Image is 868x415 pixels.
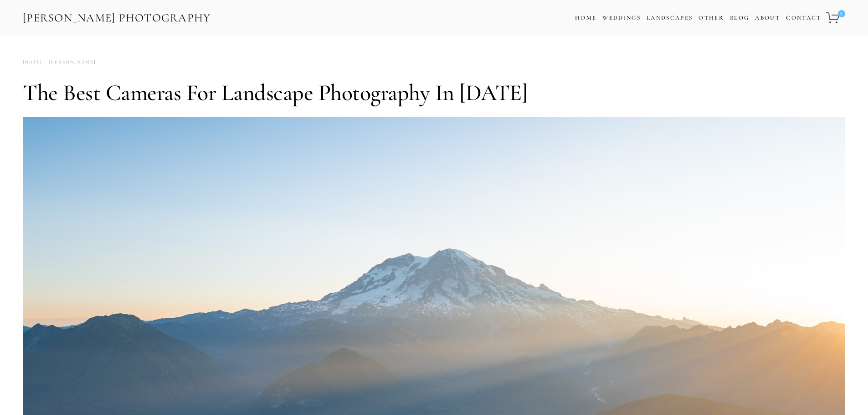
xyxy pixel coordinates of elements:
[786,11,821,25] a: Contact
[602,14,641,21] a: Weddings
[23,56,42,68] time: [DATE]
[730,11,749,25] a: Blog
[825,7,846,29] a: 0 items in cart
[22,8,212,28] a: [PERSON_NAME] Photography
[575,11,596,25] a: Home
[647,14,693,21] a: Landscapes
[42,56,96,68] a: [PERSON_NAME]
[699,14,724,21] a: Other
[23,79,845,106] h1: The Best Cameras for Landscape Photography in [DATE]
[838,10,845,17] span: 0
[755,11,780,25] a: About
